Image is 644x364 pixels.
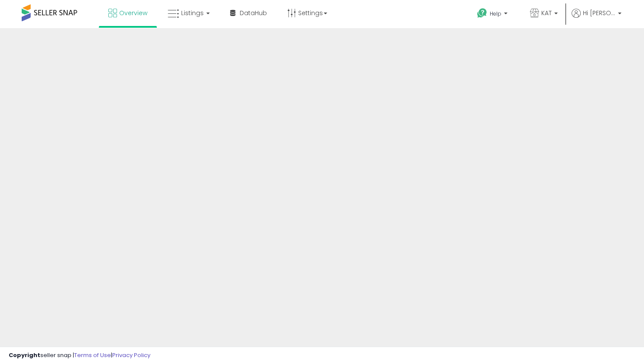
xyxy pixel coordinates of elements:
i: Get Help [477,8,488,19]
strong: Copyright [9,351,40,359]
a: Help [470,1,516,28]
span: KAT [541,9,552,17]
span: Listings [181,9,204,17]
a: Privacy Policy [112,351,150,359]
span: DataHub [240,9,267,17]
span: Hi [PERSON_NAME] [583,9,615,17]
div: seller snap | | [9,351,150,360]
a: Hi [PERSON_NAME] [572,9,621,28]
span: Help [490,10,501,17]
span: Overview [119,9,147,17]
a: Terms of Use [74,351,111,359]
